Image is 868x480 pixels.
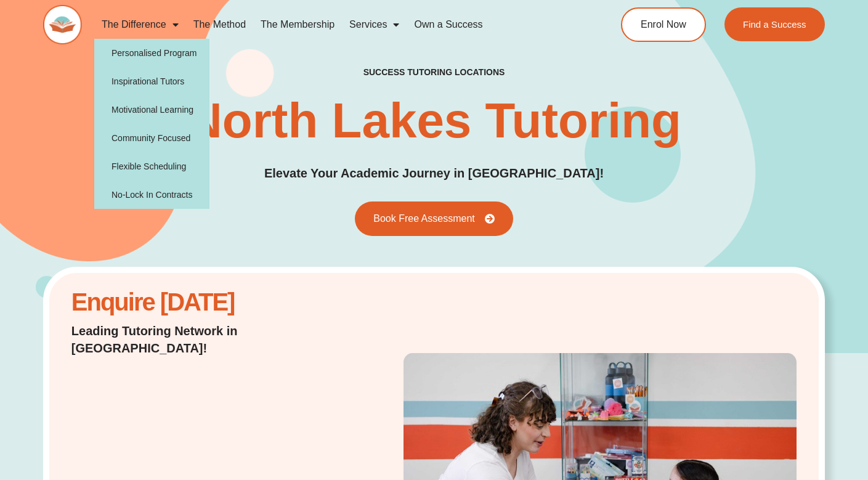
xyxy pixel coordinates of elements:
h2: success tutoring locations [363,67,505,78]
nav: Menu [94,10,576,39]
p: Leading Tutoring Network in [GEOGRAPHIC_DATA]! [71,322,330,357]
a: Community Focused [94,124,209,152]
a: Find a Success [724,7,825,41]
a: Personalised Program [94,39,209,67]
a: The Membership [253,10,342,39]
ul: The Difference [94,39,209,209]
span: Find a Success [743,20,806,29]
span: Enrol Now [641,20,686,30]
p: Elevate Your Academic Journey in [GEOGRAPHIC_DATA]! [264,164,604,183]
a: Book Free Assessment [355,201,513,236]
span: Book Free Assessment [373,214,475,224]
a: Own a Success [407,10,490,39]
a: Inspirational Tutors [94,67,209,96]
a: Services [342,10,407,39]
a: No-Lock In Contracts [94,181,209,209]
a: The Difference [94,10,186,39]
a: Flexible Scheduling [94,152,209,181]
a: Motivational Learning [94,96,209,124]
a: The Method [186,10,253,39]
h1: North Lakes Tutoring [187,96,681,145]
h2: Enquire [DATE] [71,295,330,310]
iframe: Chat Widget [657,341,868,480]
a: Enrol Now [621,7,706,42]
